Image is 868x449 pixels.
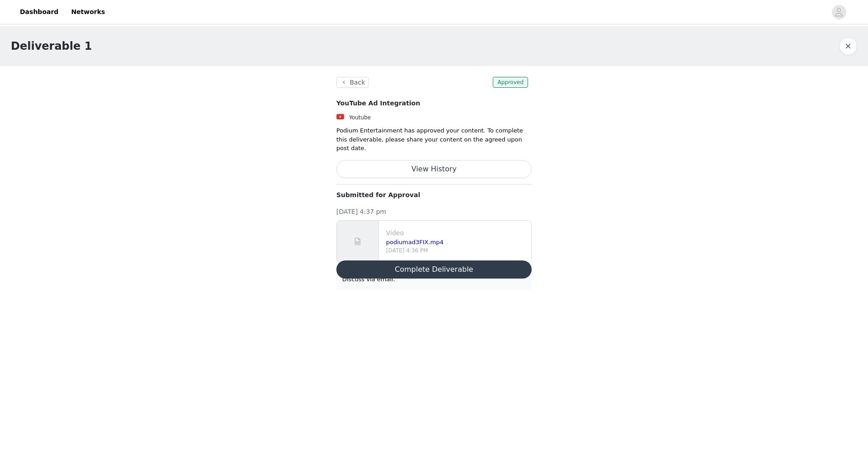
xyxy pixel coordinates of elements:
[386,239,443,246] a: podiumad3FIX.mp4
[336,77,369,88] button: Back
[336,160,532,178] button: View History
[66,2,110,22] a: Networks
[14,2,64,22] a: Dashboard
[349,114,371,121] span: Youtube
[386,228,528,238] p: Video
[325,66,542,300] section: Podium Entertainment has approved your content. To complete this deliverable, please share your c...
[386,246,528,255] p: [DATE] 4:36 PM
[336,190,532,200] p: Submitted for Approval
[835,5,843,19] div: avatar
[336,99,532,108] h4: YouTube Ad Integration
[11,38,92,54] h1: Deliverable 1
[493,77,528,88] span: Approved
[336,260,532,279] button: Complete Deliverable
[336,207,532,217] p: [DATE] 4:37 pm
[342,275,526,284] div: Discuss via email.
